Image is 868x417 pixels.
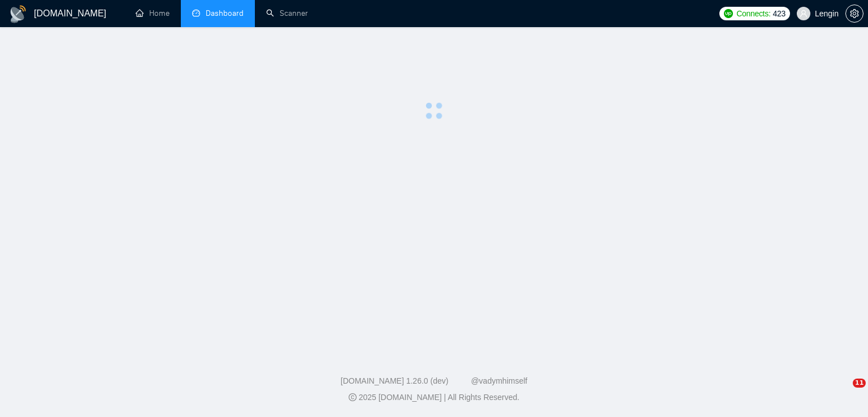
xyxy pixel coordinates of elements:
a: [DOMAIN_NAME] 1.26.0 (dev) [341,376,449,385]
span: user [800,10,808,18]
span: Connects: [736,7,770,20]
span: 11 [853,379,866,388]
div: 2025 [DOMAIN_NAME] | All Rights Reserved. [9,392,859,403]
img: upwork-logo.png [724,9,733,18]
a: @vadymhimself [471,376,527,385]
span: dashboard [192,9,200,17]
span: setting [846,9,863,18]
a: searchScanner [266,8,308,18]
a: homeHome [136,8,170,18]
span: copyright [349,393,357,401]
span: 423 [772,7,785,20]
img: logo [9,5,27,23]
iframe: Intercom live chat [830,379,857,406]
span: Dashboard [206,8,244,18]
a: setting [845,9,863,18]
button: setting [845,5,863,23]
